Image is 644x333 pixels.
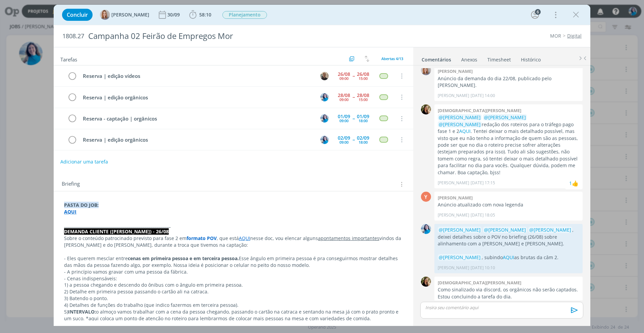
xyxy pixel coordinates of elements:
span: Concluir [67,12,88,17]
img: E [320,136,329,144]
span: [PERSON_NAME] [111,12,149,17]
div: Y [421,192,431,202]
p: redação dos roteiros para o tráfego pago fase 1 e 2 . Tentei deixar o mais detalhado possível, ma... [438,114,579,176]
img: E [320,114,329,123]
div: Reserva | edição vídeos [80,72,314,80]
button: Planejamento [222,11,267,19]
p: Anúncio da demanda do dia 22/08, publicado pelo [PERSON_NAME]. [438,75,579,89]
span: @[PERSON_NAME] [484,114,526,121]
div: dialog [54,5,590,326]
div: 28/08 [338,93,350,98]
p: 3) Batendo o ponto. [64,295,403,302]
span: @[PERSON_NAME] [439,121,481,128]
div: Campanha 02 Feirão de Empregos Mor [86,28,363,44]
b: [DEMOGRAPHIC_DATA][PERSON_NAME] [438,107,521,113]
p: 2) Detalhe em primeira pessoa passando o cartão ali na catraca. [64,288,403,295]
a: AQUI [503,254,514,260]
img: arrow-down-up.svg [365,56,369,62]
div: 09:00 [339,140,348,144]
div: 01/09 [338,114,350,119]
div: 15:00 [359,77,368,80]
p: Como sinalizado via discord, os orgânicos não serão captados. Estou concluindo a tarefa do dia. [438,286,579,300]
a: AQUI [239,235,250,241]
span: Planejamento [222,11,267,19]
div: 09:00 [339,119,348,123]
button: E [319,92,329,102]
span: 58:10 [199,11,211,18]
div: 26/08 [338,72,350,77]
div: 09:00 [339,98,348,101]
span: [DATE] 14:00 [471,93,495,99]
div: 28/08 [357,93,369,98]
div: Anexos [461,56,477,63]
span: @[PERSON_NAME] [484,227,526,233]
span: -- [353,137,355,142]
p: 5) o almoço vamos trabalhar com a cena da pessoa chegando, passando o cartão na catraca e sentand... [64,308,403,322]
span: @[PERSON_NAME] [439,254,481,260]
a: AQUI [64,208,76,215]
strong: INTERVALO: [68,308,96,315]
span: -- [353,116,355,121]
img: R [320,72,329,80]
p: [PERSON_NAME] [438,212,469,218]
strong: DEMANDA CLIENTE ([PERSON_NAME]) - 26/08 [64,228,169,235]
p: 4) Detalhes de funções do trabalho (que indico fazermos em terceira pessoa). [64,302,403,308]
div: 18:00 [359,119,368,123]
span: [DATE] 17:15 [471,180,495,186]
a: AQUI [459,128,471,134]
u: apontamentos importantes [318,235,379,241]
span: @[PERSON_NAME] [439,227,481,233]
b: [PERSON_NAME] [438,68,473,74]
span: Tarefas [60,55,77,63]
button: 6 [530,9,540,20]
b: [DEMOGRAPHIC_DATA][PERSON_NAME] [438,280,521,286]
div: 09:00 [339,77,348,80]
div: Elisa Simon [572,179,579,187]
div: 1 [569,180,572,187]
span: Abertas 4/13 [381,56,403,61]
p: - Cenas indispensáveis: [64,275,403,282]
p: 1) a pessoa chegando e descendo do ônibus com o ângulo em primeira pessoa. [64,282,403,288]
button: 58:10 [187,9,213,20]
p: [PERSON_NAME] [438,265,469,271]
div: 30/09 [167,12,181,17]
button: Adicionar uma tarefa [60,156,108,168]
p: - A princípio vamos gravar com uma pessoa da fábrica. [64,269,403,275]
img: E [320,93,329,101]
div: 02/09 [338,136,350,140]
button: E [319,135,329,145]
p: , subindo as brutas da câm 2. [438,254,579,261]
button: A[PERSON_NAME] [100,10,149,20]
img: C [421,104,431,114]
p: [PERSON_NAME] [438,180,469,186]
span: [DATE] 10:10 [471,265,495,271]
button: E [319,113,329,124]
p: [PERSON_NAME] [438,93,469,99]
img: A [421,65,431,75]
a: Timesheet [487,53,511,63]
img: A [100,10,110,20]
div: 26/08 [357,72,369,77]
strong: formato POV [186,235,217,241]
strong: _____________________________________________________ [64,222,171,228]
img: C [421,277,431,287]
span: 1808.27 [62,33,84,40]
div: Reserva - captação | orgânicos [80,114,314,123]
a: Histórico [521,53,541,63]
a: Digital [567,33,582,39]
strong: cenas em primeira pessoa e em terceira pessoa. [128,255,239,261]
strong: PASTA DO JOB: [64,202,99,208]
span: @[PERSON_NAME] [529,227,571,233]
button: Concluir [62,9,93,21]
div: 01/09 [357,114,369,119]
div: 6 [535,9,541,15]
span: @[PERSON_NAME] [439,114,481,121]
span: [DATE] 18:05 [471,212,495,218]
span: -- [353,95,355,99]
div: 02/09 [357,136,369,140]
div: 18:00 [359,140,368,144]
b: [PERSON_NAME] [438,195,473,201]
p: Sobre o conteúdo patrocinado previsto para fase 2 em , que está nesse doc, vou elencar alguns vin... [64,235,403,248]
div: 15:00 [359,98,368,101]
